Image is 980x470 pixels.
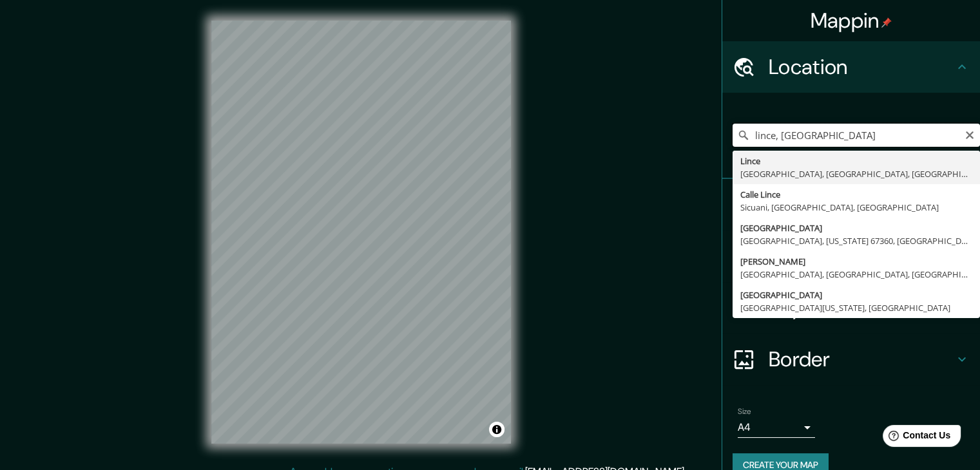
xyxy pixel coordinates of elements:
[740,255,972,268] div: [PERSON_NAME]
[769,346,954,372] h4: Border
[740,234,972,247] div: [GEOGRAPHIC_DATA], [US_STATE] 67360, [GEOGRAPHIC_DATA]
[722,41,980,93] div: Location
[865,420,966,456] iframe: Help widget launcher
[740,188,972,201] div: Calle Lince
[965,128,975,140] button: Clear
[722,282,980,334] div: Layout
[722,334,980,385] div: Border
[722,179,980,230] div: Pins
[740,221,972,234] div: [GEOGRAPHIC_DATA]
[740,301,972,314] div: [GEOGRAPHIC_DATA][US_STATE], [GEOGRAPHIC_DATA]
[811,8,892,33] h4: Mappin
[881,17,892,28] img: pin-icon.png
[722,230,980,282] div: Style
[740,201,972,214] div: Sicuani, [GEOGRAPHIC_DATA], [GEOGRAPHIC_DATA]
[211,21,511,444] canvas: Map
[733,124,980,147] input: Pick your city or area
[738,406,751,417] label: Size
[740,155,972,167] div: Lince
[738,417,815,438] div: A4
[740,167,972,180] div: [GEOGRAPHIC_DATA], [GEOGRAPHIC_DATA], [GEOGRAPHIC_DATA]
[740,288,972,301] div: [GEOGRAPHIC_DATA]
[740,268,972,281] div: [GEOGRAPHIC_DATA], [GEOGRAPHIC_DATA], [GEOGRAPHIC_DATA]
[769,54,954,80] h4: Location
[769,295,954,321] h4: Layout
[489,422,504,437] button: Toggle attribution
